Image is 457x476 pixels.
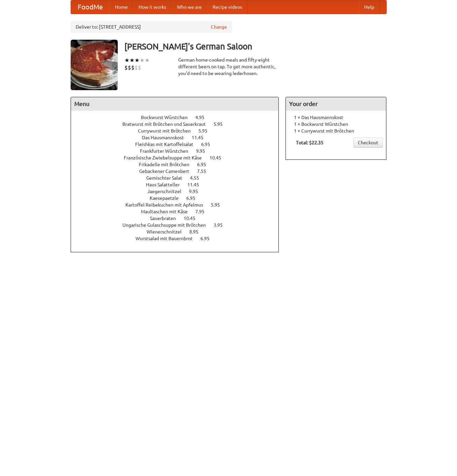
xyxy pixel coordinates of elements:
a: FoodMe [71,0,110,14]
a: Ungarische Gulaschsuppe mit Brötchen 3.95 [122,222,235,228]
a: Change [211,24,227,30]
span: Haus Salatteller [146,182,186,187]
a: Maultaschen mit Käse 7.95 [141,209,217,214]
span: Frankfurter Würstchen [140,148,195,154]
div: German home-cooked meals and fifty-eight different beers on tap. To get more authentic, you'd nee... [178,57,279,77]
span: 10.45 [210,155,228,160]
span: Französische Zwiebelsuppe mit Käse [124,155,208,160]
span: 5.95 [214,121,229,127]
a: Sauerbraten 10.45 [150,216,208,221]
a: Kartoffel Reibekuchen mit Apfelmus 5.95 [125,202,232,208]
a: Kaesepaetzle 6.95 [150,195,208,201]
a: Gebackener Camenbert 7.55 [139,169,219,174]
span: Kartoffel Reibekuchen mit Apfelmus [125,202,210,208]
a: Checkout [353,138,383,148]
li: $ [138,64,141,71]
b: Total: $22.35 [296,140,323,145]
span: Gebackener Camenbert [139,169,196,174]
span: Jaegerschnitzel [147,189,188,194]
span: Frikadelle mit Brötchen [139,162,196,167]
span: Gemischter Salat [146,175,189,181]
span: Fleishkas mit Kartoffelsalat [135,142,200,147]
a: Gemischter Salat 4.55 [146,175,212,181]
a: Home [110,0,133,14]
span: 4.95 [195,115,211,120]
li: ★ [124,57,129,64]
a: Jaegerschnitzel 9.95 [147,189,211,194]
a: Haus Salatteller 11.45 [146,182,212,187]
li: ★ [145,57,150,64]
a: Help [359,0,380,14]
li: 1 × Bockwurst Würstchen [289,121,383,127]
span: Das Hausmannskost [142,135,191,140]
span: Maultaschen mit Käse [141,209,194,214]
li: $ [128,64,131,71]
img: angular.jpg [71,40,118,90]
span: 6.95 [186,195,202,201]
span: Wienerschnitzel [147,229,188,234]
span: 6.95 [201,142,217,147]
a: How it works [133,0,172,14]
a: Frikadelle mit Brötchen 6.95 [139,162,219,167]
a: Französische Zwiebelsuppe mit Käse 10.45 [124,155,234,160]
li: $ [135,64,138,71]
span: 6.95 [200,236,216,241]
span: 5.95 [198,128,214,134]
a: Recipe videos [207,0,247,14]
a: Bratwurst mit Brötchen und Sauerkraut 5.95 [122,121,235,127]
li: ★ [135,57,140,64]
span: 10.45 [184,216,202,221]
span: 11.45 [192,135,210,140]
li: ★ [129,57,135,64]
a: Wurstsalad mit Bauernbrot 6.95 [136,236,222,241]
li: ★ [140,57,145,64]
span: 9.95 [196,148,212,154]
a: Frankfurter Würstchen 9.95 [140,148,218,154]
span: Currywurst mit Brötchen [138,128,197,134]
h3: [PERSON_NAME]'s German Saloon [124,40,387,53]
span: 9.95 [189,189,205,194]
span: Wurstsalad mit Bauernbrot [136,236,199,241]
div: Deliver to: [STREET_ADDRESS] [71,21,232,33]
a: Who we are [172,0,207,14]
span: 7.55 [197,169,213,174]
li: 1 × Currywurst mit Brötchen [289,127,383,134]
span: 11.45 [187,182,206,187]
span: 7.95 [195,209,211,214]
span: 8.95 [189,229,205,234]
li: $ [131,64,135,71]
span: Sauerbraten [150,216,183,221]
li: $ [124,64,128,71]
h4: Your order [286,97,386,111]
a: Fleishkas mit Kartoffelsalat 6.95 [135,142,223,147]
span: 4.55 [190,175,206,181]
h4: Menu [71,97,279,111]
a: Bockwurst Würstchen 4.95 [141,115,217,120]
span: Ungarische Gulaschsuppe mit Brötchen [122,222,213,228]
span: 6.95 [197,162,213,167]
li: 1 × Das Hausmannskost [289,114,383,121]
a: Das Hausmannskost 11.45 [142,135,216,140]
span: 5.95 [211,202,227,208]
span: Bockwurst Würstchen [141,115,194,120]
span: 3.95 [214,222,229,228]
span: Bratwurst mit Brötchen und Sauerkraut [122,121,213,127]
a: Wienerschnitzel 8.95 [147,229,211,234]
span: Kaesepaetzle [150,195,185,201]
a: Currywurst mit Brötchen 5.95 [138,128,220,134]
